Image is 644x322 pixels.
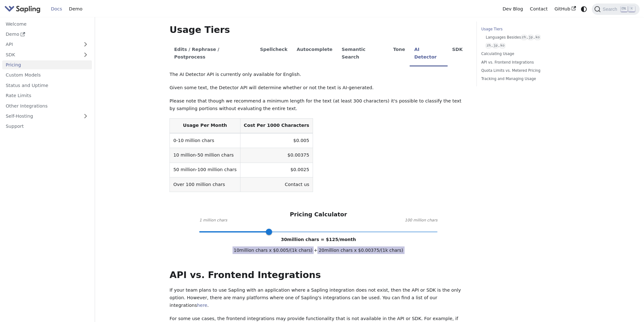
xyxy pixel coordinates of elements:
li: Semantic Search [337,41,389,66]
li: Edits / Rephrase / Postprocess [169,41,255,66]
span: 10 million chars x $ 0.005 /(1k chars) [233,246,314,254]
code: jp [493,43,498,48]
li: AI Detector [410,41,448,66]
span: + [314,248,317,253]
th: Cost Per 1000 Characters [240,118,313,133]
a: Self-Hosting [2,112,92,121]
a: zh,jp,ko [486,43,565,49]
a: Demo [66,4,86,14]
button: Switch between dark and light mode (currently system mode) [579,4,589,14]
img: Sapling.ai [4,4,41,14]
a: Sapling.ai [4,4,43,14]
th: Usage Per Month [170,118,240,133]
a: Tracking and Managing Usage [481,76,567,82]
a: Quota Limits vs. Metered Pricing [481,68,567,74]
p: Given some text, the Detector API will determine whether or not the text is AI-generated. [169,84,467,92]
td: $0.005 [240,133,313,148]
span: 100 million chars [405,217,437,224]
h2: Usage Tiers [169,24,467,36]
td: 50 million-100 million chars [170,163,240,177]
button: Search (Ctrl+K) [592,3,639,15]
a: Status and Uptime [2,81,92,90]
button: Expand sidebar category 'SDK' [79,50,92,59]
td: Contact us [240,177,313,192]
span: 20 million chars x $ 0.00375 /(1k chars) [317,246,404,254]
a: API [2,40,79,49]
a: Other Integrations [2,101,92,110]
td: $0.0025 [240,163,313,177]
a: here [197,303,207,308]
a: Pricing [2,60,92,70]
a: Custom Models [2,71,92,80]
kbd: K [628,6,635,12]
a: Contact [526,4,551,14]
a: Dev Blog [499,4,526,14]
code: jp [528,35,533,40]
span: 30 million chars = $ 125 /month [281,237,356,242]
span: 1 million chars [199,217,227,224]
button: Expand sidebar category 'API' [79,40,92,49]
h3: Pricing Calculator [290,211,347,218]
a: API vs. Frontend Integrations [481,59,567,65]
p: The AI Detector API is currently only available for English. [169,71,467,78]
a: Rate Limits [2,91,92,100]
li: SDK [448,41,467,66]
li: Spellcheck [255,41,292,66]
h2: API vs. Frontend Integrations [169,269,467,281]
a: GitHub [551,4,579,14]
a: Languages Besideszh,jp,ko [486,34,565,40]
p: Please note that though we recommend a minimum length for the text (at least 300 characters) it's... [169,97,467,113]
td: Over 100 million chars [170,177,240,192]
p: If your team plans to use Sapling with an application where a Sapling integration does not exist,... [169,287,467,309]
span: Search [601,7,621,12]
li: Autocomplete [292,41,337,66]
a: SDK [2,50,79,59]
code: ko [535,35,540,40]
li: Tone [389,41,410,66]
code: zh [486,43,491,48]
a: Support [2,122,92,131]
a: Demo [2,30,92,39]
code: ko [500,43,505,48]
a: Usage Tiers [481,26,567,32]
a: Welcome [2,19,92,28]
td: $0.00375 [240,148,313,163]
td: 10 million-50 million chars [170,148,240,163]
a: Docs [48,4,66,14]
a: Calculating Usage [481,51,567,57]
code: zh [521,35,527,40]
td: 0-10 million chars [170,133,240,148]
